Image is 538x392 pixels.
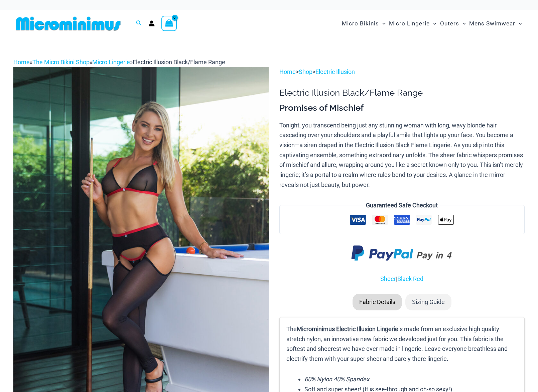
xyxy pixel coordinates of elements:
a: Shop [299,68,312,75]
span: Outers [440,15,459,32]
a: Home [13,59,30,66]
a: View Shopping Cart, empty [161,16,177,31]
a: Account icon link [149,20,155,26]
a: Micro BikinisMenu ToggleMenu Toggle [340,13,387,34]
span: Micro Lingerie [389,15,430,32]
a: Home [279,68,296,75]
p: > > [279,67,525,77]
b: Microminimus Electric Illusion Lingerie [297,325,398,332]
a: OutersMenu ToggleMenu Toggle [438,13,467,34]
h1: Electric Illusion Black/Flame Range [279,88,525,98]
li: Sizing Guide [405,294,451,310]
a: Search icon link [136,19,142,28]
nav: Site Navigation [339,12,525,35]
span: Menu Toggle [430,15,436,32]
img: MM SHOP LOGO FLAT [13,16,123,31]
li: Fabric Details [353,294,402,310]
em: 60% Nylon 40% Spandex [304,376,369,383]
a: Micro LingerieMenu ToggleMenu Toggle [387,13,438,34]
span: » » » [13,59,225,66]
span: Menu Toggle [379,15,386,32]
p: Tonight, you transcend being just any stunning woman with long, wavy blonde hair cascading over y... [279,120,525,190]
a: The Micro Bikini Shop [32,59,90,66]
a: Black [397,275,412,282]
a: Micro Lingerie [92,59,130,66]
legend: Guaranteed Safe Checkout [363,200,440,210]
span: Menu Toggle [515,15,522,32]
a: Sheer [380,275,396,282]
p: | [279,274,525,284]
h3: Promises of Mischief [279,102,525,114]
a: Electric Illusion [315,68,355,75]
span: Menu Toggle [459,15,466,32]
a: Mens SwimwearMenu ToggleMenu Toggle [467,13,524,34]
a: Red [413,275,423,282]
span: Mens Swimwear [469,15,515,32]
p: The is made from an exclusive high quality stretch nylon, an innovative new fabric we developed j... [286,324,518,364]
span: Electric Illusion Black/Flame Range [133,59,225,66]
span: Micro Bikinis [342,15,379,32]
